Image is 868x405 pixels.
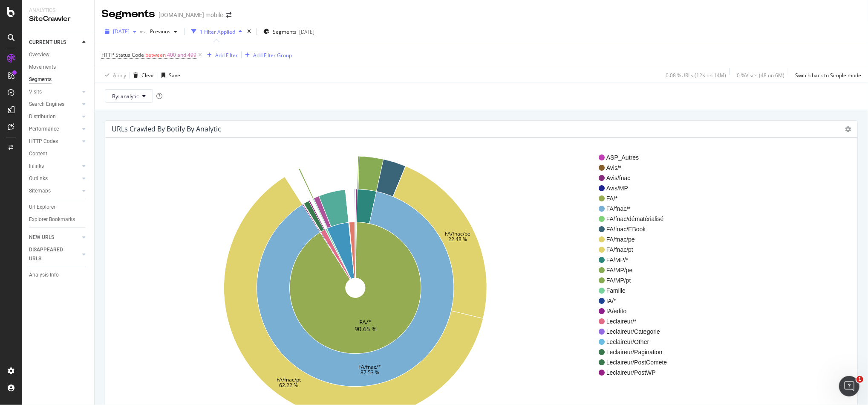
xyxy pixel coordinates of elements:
[606,368,667,377] span: Leclaireur/PostWP
[606,215,667,223] span: FA/fnac/dématérialisé
[606,163,667,172] span: Avis/*
[29,162,44,171] div: Inlinks
[279,382,298,389] text: 62.22 %
[606,184,667,192] span: Avis/MP
[795,72,861,79] div: Switch back to Simple mode
[147,25,181,38] button: Previous
[29,38,66,47] div: CURRENT URLS
[666,72,726,79] div: 0.08 % URLs ( 12K on 14M )
[445,230,470,237] text: FA/fnac/pe
[29,50,49,59] div: Overview
[856,376,863,383] span: 1
[299,28,314,35] div: [DATE]
[29,245,80,263] a: DISAPPEARED URLS
[29,100,64,109] div: Search Engines
[29,38,80,47] a: CURRENT URLS
[360,369,379,376] text: 87.53 %
[606,204,667,213] span: FA/fnac/*
[141,72,154,79] div: Clear
[606,153,667,162] span: ASP_Autres
[101,25,140,38] button: [DATE]
[273,28,297,35] span: Segments
[606,307,667,315] span: IA/edito
[147,28,170,35] span: Previous
[159,11,223,19] div: [DOMAIN_NAME] mobile
[29,174,48,183] div: Outlinks
[606,266,667,274] span: FA/MP/pe
[737,72,784,79] div: 0 % Visits ( 48 on 6M )
[606,256,667,264] span: FA/MP/*
[845,126,851,132] i: Options
[215,52,238,59] div: Add Filter
[606,245,667,254] span: FA/fnac/pt
[260,25,318,38] button: Segments[DATE]
[101,68,126,82] button: Apply
[169,72,180,79] div: Save
[606,327,667,336] span: Leclaireur/Categorie
[606,235,667,244] span: FA/fnac/pe
[29,203,88,212] a: Url Explorer
[226,12,231,18] div: arrow-right-arrow-left
[792,68,861,82] button: Switch back to Simple mode
[29,7,87,14] div: Analytics
[112,93,139,100] span: By: analytic
[355,324,377,332] text: 90.65 %
[29,87,42,96] div: Visits
[29,87,80,96] a: Visits
[167,49,196,61] span: 400 and 499
[29,63,88,72] a: Movements
[200,28,235,35] div: 1 Filter Applied
[245,27,253,36] div: times
[606,358,667,367] span: Leclaireur/PostComete
[29,112,56,121] div: Distribution
[29,203,55,212] div: Url Explorer
[105,89,153,103] button: By: analytic
[29,149,88,158] a: Content
[606,338,667,346] span: Leclaireur/Other
[606,276,667,285] span: FA/MP/pt
[448,236,467,243] text: 22.48 %
[29,75,88,84] a: Segments
[29,233,80,242] a: NEW URLS
[29,14,87,24] div: SiteCrawler
[29,125,59,134] div: Performance
[145,51,166,58] span: between
[29,245,72,263] div: DISAPPEARED URLS
[606,348,667,356] span: Leclaireur/Pagination
[29,50,88,59] a: Overview
[29,75,52,84] div: Segments
[606,225,667,233] span: FA/fnac/EBook
[29,100,80,109] a: Search Engines
[101,51,144,58] span: HTTP Status Code
[29,63,56,72] div: Movements
[188,25,245,38] button: 1 Filter Applied
[29,137,58,146] div: HTTP Codes
[839,376,859,396] iframe: Intercom live chat
[242,50,292,60] button: Add Filter Group
[358,363,381,370] text: FA/fnac/*
[113,28,130,35] span: 2025 Sep. 1st
[606,174,667,182] span: Avis/fnac
[606,317,667,326] span: Leclaireur/*
[29,112,80,121] a: Distribution
[29,271,88,280] a: Analysis Info
[29,271,59,280] div: Analysis Info
[140,28,147,35] span: vs
[29,162,80,171] a: Inlinks
[29,149,47,158] div: Content
[606,286,667,295] span: Famille
[113,72,126,79] div: Apply
[277,376,301,383] text: FA/fnac/pt
[101,7,155,21] div: Segments
[29,137,80,146] a: HTTP Codes
[204,50,238,60] button: Add Filter
[29,215,88,224] a: Explorer Bookmarks
[29,233,54,242] div: NEW URLS
[29,186,51,195] div: Sitemaps
[158,68,180,82] button: Save
[112,123,221,135] h4: URLs Crawled By Botify By analytic
[29,125,80,134] a: Performance
[29,186,80,195] a: Sitemaps
[253,52,292,59] div: Add Filter Group
[29,215,75,224] div: Explorer Bookmarks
